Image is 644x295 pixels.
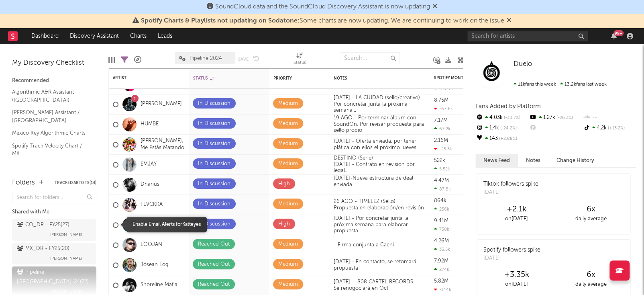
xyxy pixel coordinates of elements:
[141,181,159,188] a: Dharius
[141,138,185,152] a: [PERSON_NAME], Me Estás Matando
[483,180,538,188] div: Tiktok followers spike
[50,230,82,240] span: [PERSON_NAME]
[554,205,628,214] div: 6 x
[467,31,588,41] input: Search for artists
[273,76,306,81] div: Priority
[12,88,88,104] a: Algorithmic A&R Assistant ([GEOGRAPHIC_DATA])
[514,82,607,87] span: 13.2k fans last week
[434,86,453,91] div: -29.4k
[141,18,504,24] span: : Some charts are now updating. We are continuing to work on the issue
[330,138,430,151] div: [DATE] - Oferta enviada, por tener plática con ellos el próximo jueves
[26,28,64,44] a: Dashboard
[475,133,529,144] div: 143
[483,246,540,254] div: Spotify followers spike
[503,116,520,120] span: -30.7 %
[434,227,449,232] div: 750k
[198,280,230,289] div: Reached Out
[17,244,69,254] div: MX_DR - FY25 ( 20 )
[529,113,582,123] div: 1.27k
[278,219,290,229] div: High
[434,178,449,183] div: 4.47M
[514,60,532,68] a: Duelo
[479,280,554,289] div: on [DATE]
[434,98,448,103] div: 8.75M
[330,279,417,291] div: [DATE] - 808 CARTEL RECORDS Se renogociará en Oct
[198,179,230,189] div: In Discussion
[141,262,169,268] a: Jósean Log
[475,113,529,123] div: 4.03k
[514,82,556,87] span: 11k fans this week
[334,176,413,187] span: Nueva estructura de deal enviada
[113,76,173,80] div: Artist
[278,280,298,289] div: Medium
[434,126,450,131] div: 67.2k
[12,141,88,158] a: Spotify Track Velocity Chart / MX
[12,207,96,217] div: Shared with Me
[278,119,298,129] div: Medium
[483,254,540,262] div: [DATE]
[554,214,628,224] div: daily average
[334,101,426,114] div: Por concretar junta la próxima semana
[215,4,430,10] span: SoundCloud data and the SoundCloud Discovery Assistant is now updating
[12,58,96,68] div: My Discovery Checklist
[330,242,398,248] div: - Firma conjunta a Cachi
[613,30,624,36] div: 99 +
[17,220,69,230] div: CO_DR - FY25 ( 27 )
[434,106,453,111] div: -67.6k
[475,154,518,167] button: News Feed
[124,28,152,44] a: Charts
[198,99,230,109] div: In Discussion
[278,99,298,109] div: Medium
[12,219,96,241] a: CO_DR - FY25(27)[PERSON_NAME]
[434,158,445,163] div: 522k
[198,139,230,149] div: In Discussion
[50,254,82,263] span: [PERSON_NAME]
[434,287,451,292] div: -144k
[141,282,177,289] a: Shoreline Mafia
[12,129,88,137] a: Mexico Key Algorithmic Charts
[330,215,430,234] div: [DATE] - Por concretar junta la próxima semana para elaborar propuesta
[475,103,541,109] span: Fans Added by Platform
[141,18,298,24] span: Spotify Charts & Playlists not updating on Sodatone
[340,52,400,64] input: Search...
[434,198,446,203] div: 864k
[518,154,548,167] button: Notes
[611,33,617,39] button: 99+
[152,28,178,44] a: Leads
[12,108,88,125] a: [PERSON_NAME] Assistant / [GEOGRAPHIC_DATA]
[548,154,602,167] button: Change History
[253,55,259,62] button: Undo the changes to the current view.
[141,101,182,108] a: [PERSON_NAME]
[434,267,449,272] div: 274k
[141,121,159,128] a: HUMBE
[434,186,451,192] div: 87.8k
[434,238,449,244] div: 4.26M
[198,240,230,249] div: Reached Out
[432,4,437,10] span: Dismiss
[330,175,430,194] div: [DATE]-
[278,159,298,169] div: Medium
[238,57,249,61] button: Save
[293,58,306,68] div: Status
[198,159,230,169] div: In Discussion
[507,18,512,24] span: Dismiss
[108,48,115,72] div: Edit Columns
[141,161,157,168] a: EMJAY
[55,181,96,185] button: Tracked Artists(14)
[12,178,35,188] div: Folders
[190,56,222,61] span: Pipeline 2024
[134,48,141,72] div: A&R Pipeline
[121,48,128,72] div: Filters(23 of 72)
[278,260,298,269] div: Medium
[583,123,636,133] div: 4.2k
[479,270,554,280] div: +3.35k
[330,95,430,114] div: [DATE] - LA CIUDAD (sello/creativo)
[529,123,582,133] div: --
[434,118,448,123] div: 7.17M
[434,207,449,212] div: 256k
[479,205,554,214] div: +2.1k
[434,258,448,264] div: 7.92M
[278,240,298,249] div: Medium
[479,214,554,224] div: on [DATE]
[483,188,538,197] div: [DATE]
